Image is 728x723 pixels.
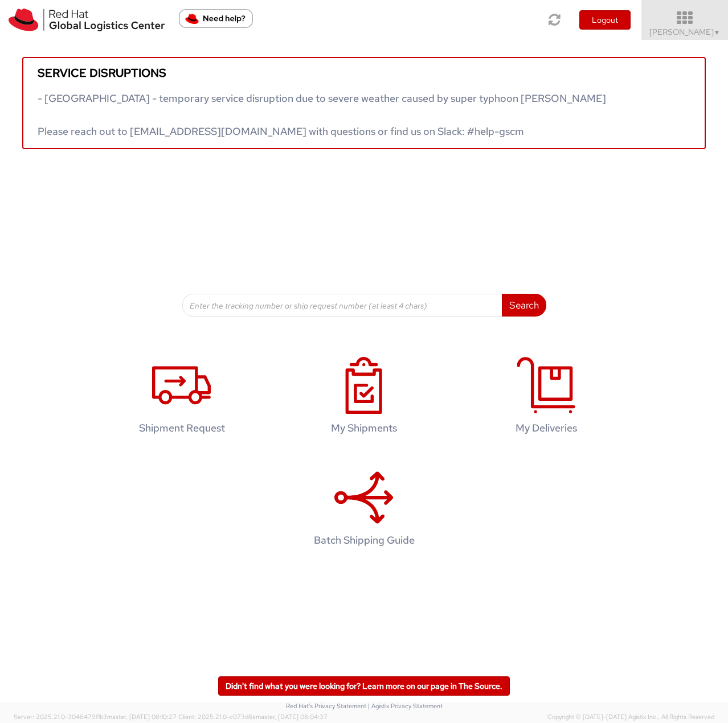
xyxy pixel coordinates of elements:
button: Need help? [179,9,253,28]
span: - [GEOGRAPHIC_DATA] - temporary service disruption due to severe weather caused by super typhoon ... [38,92,606,138]
a: Red Hat's Privacy Statement [286,702,366,710]
span: master, [DATE] 08:10:27 [107,713,177,721]
h5: Service disruptions [38,67,690,79]
span: [PERSON_NAME] [649,27,721,37]
button: Search [502,294,546,317]
a: My Shipments [279,345,449,451]
span: ▼ [714,28,721,37]
h4: Batch Shipping Guide [291,535,437,546]
a: | Agistix Privacy Statement [368,702,443,710]
a: Service disruptions - [GEOGRAPHIC_DATA] - temporary service disruption due to severe weather caus... [22,57,706,149]
span: Server: 2025.21.0-3046479f1b3 [14,713,177,721]
h4: My Deliveries [473,422,620,434]
span: Copyright © [DATE]-[DATE] Agistix Inc., All Rights Reserved [547,713,714,722]
a: Batch Shipping Guide [279,457,449,564]
h4: Shipment Request [108,422,255,434]
img: rh-logistics-00dfa346123c4ec078e1.svg [9,9,165,31]
input: Enter the tracking number or ship request number (at least 4 chars) [182,294,502,317]
a: Shipment Request [96,345,267,451]
a: My Deliveries [461,345,632,451]
span: master, [DATE] 08:04:37 [256,713,328,721]
h4: My Shipments [291,422,437,434]
span: Client: 2025.21.0-c073d8a [178,713,328,721]
a: Didn't find what you were looking for? Learn more on our page in The Source. [218,676,510,696]
button: Logout [579,10,631,30]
